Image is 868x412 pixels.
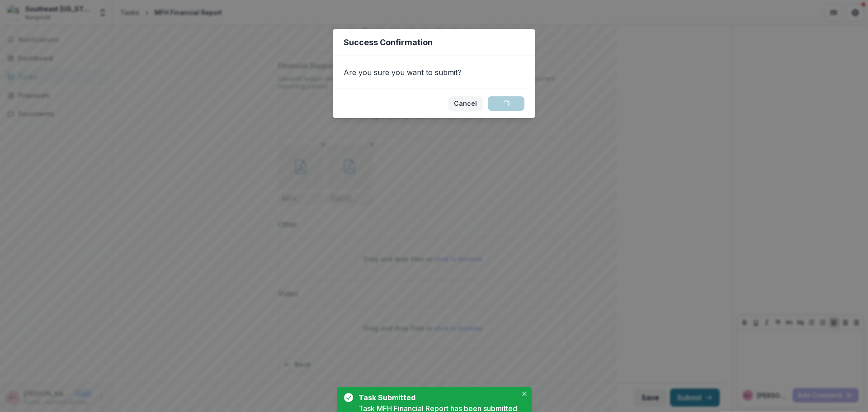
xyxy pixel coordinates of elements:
[519,388,530,399] button: Close
[448,96,482,111] button: Cancel
[359,392,514,403] div: Task Submitted
[333,56,535,89] div: Are you sure you want to submit?
[333,29,535,56] header: Success Confirmation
